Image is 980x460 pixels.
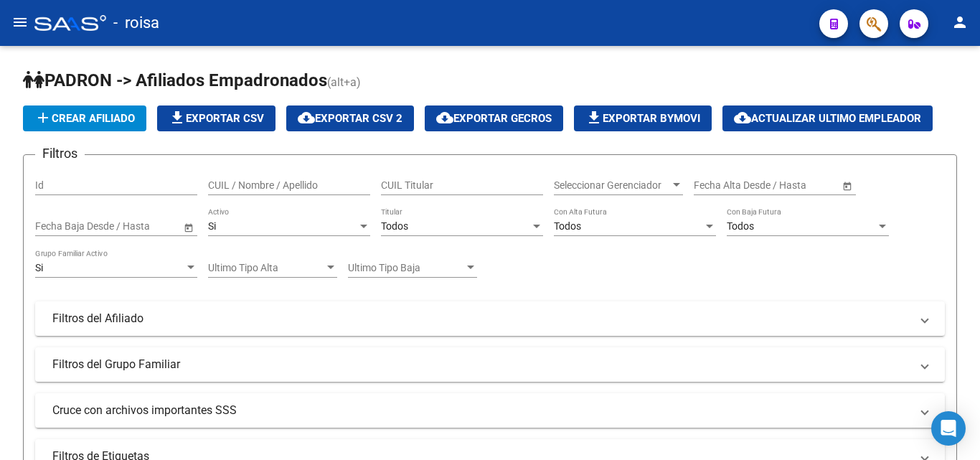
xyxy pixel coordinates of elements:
mat-expansion-panel-header: Filtros del Grupo Familiar [35,347,945,382]
span: Todos [727,220,754,232]
input: End date [750,179,821,192]
div: Open Intercom Messenger [931,411,966,446]
span: PADRON -> Afiliados Empadronados [23,70,327,90]
span: Si [35,262,43,273]
input: Start date [694,179,738,192]
span: Exportar GECROS [436,112,552,125]
span: - roisa [113,7,159,39]
span: Exportar CSV [169,112,264,125]
span: (alt+a) [327,75,361,89]
h3: Filtros [35,144,85,164]
span: Si [208,220,216,232]
span: Actualizar ultimo Empleador [734,112,921,125]
span: Todos [381,220,408,232]
mat-icon: file_download [585,109,603,126]
button: Exportar CSV 2 [286,105,414,131]
mat-icon: file_download [169,109,186,126]
button: Open calendar [839,178,854,193]
span: Exportar Bymovi [585,112,700,125]
button: Actualizar ultimo Empleador [722,105,933,131]
span: Seleccionar Gerenciador [554,179,670,192]
button: Exportar Bymovi [574,105,712,131]
button: Open calendar [181,220,196,235]
button: Exportar GECROS [425,105,563,131]
mat-panel-title: Filtros del Grupo Familiar [52,357,910,372]
span: Exportar CSV 2 [298,112,402,125]
mat-icon: menu [11,14,29,31]
span: Todos [554,220,581,232]
span: Crear Afiliado [34,112,135,125]
span: Ultimo Tipo Alta [208,262,324,274]
input: Start date [35,220,80,233]
mat-icon: add [34,109,52,126]
mat-panel-title: Filtros del Afiliado [52,311,910,327]
mat-icon: cloud_download [734,109,751,126]
mat-panel-title: Cruce con archivos importantes SSS [52,403,910,418]
input: End date [92,220,162,233]
button: Exportar CSV [157,105,275,131]
mat-icon: person [951,14,969,31]
mat-expansion-panel-header: Cruce con archivos importantes SSS [35,393,945,428]
button: Crear Afiliado [23,105,146,131]
span: Ultimo Tipo Baja [348,262,464,274]
mat-icon: cloud_download [298,109,315,126]
mat-expansion-panel-header: Filtros del Afiliado [35,301,945,336]
mat-icon: cloud_download [436,109,453,126]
